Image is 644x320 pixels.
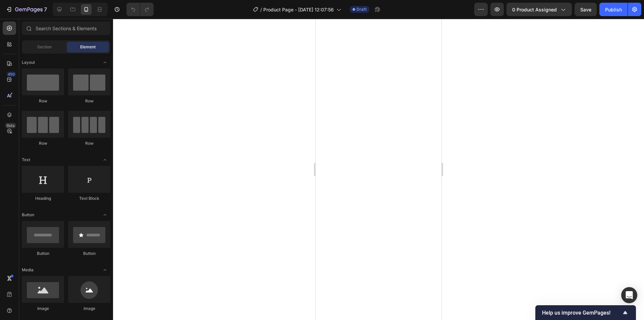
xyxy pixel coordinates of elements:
span: Element [80,44,96,50]
div: Row [22,140,64,146]
div: Publish [605,6,622,13]
span: Text [22,157,30,163]
div: Button [68,250,110,257]
span: / [260,6,262,13]
div: Beta [5,123,16,128]
div: Text Block [68,195,110,201]
div: 450 [6,72,16,77]
div: Heading [22,195,64,201]
span: Layout [22,59,35,65]
span: Help us improve GemPages! [542,310,621,316]
button: Publish [599,3,628,16]
span: Draft [357,6,367,12]
span: 0 product assigned [512,6,557,13]
span: Media [22,267,34,273]
span: Toggle open [100,57,110,68]
span: Section [37,44,52,50]
span: Toggle open [100,154,110,165]
button: 0 product assigned [506,3,572,16]
div: Button [22,250,64,257]
button: Save [575,3,597,16]
div: Row [22,98,64,104]
button: 7 [3,3,50,16]
div: Undo/Redo [126,3,154,16]
button: Show survey - Help us improve GemPages! [542,309,629,317]
div: Image [68,306,110,312]
span: Save [580,7,591,12]
div: Row [68,140,110,146]
div: Row [68,98,110,104]
span: Toggle open [100,265,110,275]
p: 7 [44,5,47,13]
div: Open Intercom Messenger [621,287,637,303]
input: Search Sections & Elements [22,21,110,35]
span: Toggle open [100,210,110,220]
div: Image [22,306,64,312]
span: Button [22,212,34,218]
iframe: Design area [316,19,441,320]
span: Product Page - [DATE] 12:07:56 [263,6,334,13]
